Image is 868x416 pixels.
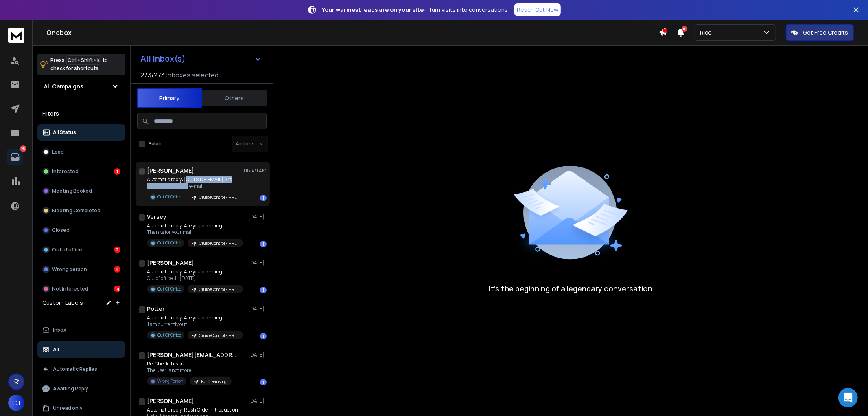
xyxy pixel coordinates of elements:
[201,379,227,385] p: For Cleansing
[147,407,245,413] p: Automatic reply: Rush Order Introduction
[52,286,88,292] p: Not Interested
[37,163,125,180] button: Interested1
[157,286,181,292] p: Out Of Office
[37,144,125,160] button: Lead
[199,286,238,293] p: CruiseControl - HR - [DATE] Rico
[260,379,267,385] div: 1
[147,351,236,359] h1: [PERSON_NAME][EMAIL_ADDRESS][PERSON_NAME][DOMAIN_NAME]
[8,395,24,411] button: CJ
[838,388,858,407] div: Open Intercom Messenger
[37,242,125,258] button: Out of office2
[147,167,194,175] h1: [PERSON_NAME]
[52,227,70,233] p: Closed
[53,346,59,353] p: All
[244,167,267,174] p: 06:49 AM
[52,207,101,214] p: Meeting Completed
[42,299,83,307] h3: Custom Labels
[37,222,125,238] button: Closed
[248,214,267,220] p: [DATE]
[517,6,558,14] p: Reach Out Now
[53,405,83,412] p: Unread only
[50,56,108,73] p: Press to check for shortcuts.
[8,28,24,43] img: logo
[52,266,87,273] p: Wrong person
[147,305,165,313] h1: Potter
[114,168,120,175] div: 1
[37,322,125,338] button: Inbox
[489,283,653,294] p: It’s the beginning of a legendary conversation
[147,397,194,405] h1: [PERSON_NAME]
[37,281,125,297] button: Not Interested14
[166,70,219,80] h3: Inboxes selected
[147,275,243,282] p: Out of office till [DATE]
[37,124,125,141] button: All Status
[202,89,267,107] button: Others
[199,194,238,200] p: CruiseControl - HR - [DATE] Rico
[137,88,202,108] button: Primary
[37,341,125,358] button: All
[37,361,125,377] button: Automatic Replies
[37,261,125,277] button: Wrong person8
[803,29,848,37] p: Get Free Credits
[260,287,267,293] div: 1
[322,6,424,13] strong: Your warmest leads are on your site
[248,398,267,404] p: [DATE]
[147,176,243,183] p: Automatic reply: [OUTSIDE EMAIL] Are
[52,247,82,253] p: Out of office
[149,141,163,147] label: Select
[53,366,97,372] p: Automatic Replies
[147,361,232,367] p: Re: Check this out.
[147,229,243,236] p: Thanks for your mail, I
[37,183,125,199] button: Meeting Booked
[114,286,120,292] div: 14
[157,194,181,200] p: Out Of Office
[248,260,267,266] p: [DATE]
[37,108,125,119] h3: Filters
[7,149,23,165] a: 25
[52,149,64,155] p: Lead
[199,332,238,339] p: CruiseControl - HR - [DATE] Rico
[52,168,79,175] p: Interested
[248,306,267,312] p: [DATE]
[140,55,186,63] h1: All Inbox(s)
[786,24,854,41] button: Get Free Credits
[157,332,181,338] p: Out Of Office
[514,3,561,16] a: Reach Out Now
[114,266,120,273] div: 8
[66,55,101,65] span: Ctrl + Shift + k
[114,247,120,253] div: 2
[147,315,243,321] p: Automatic reply: Are you planning
[147,269,243,275] p: Automatic reply: Are you planning
[147,222,243,229] p: Automatic reply: Are you planning
[157,378,183,384] p: Wrong Person
[248,352,267,358] p: [DATE]
[46,28,659,37] h1: Onebox
[322,6,508,14] p: – Turn visits into conversations
[44,82,83,90] h1: All Campaigns
[147,367,232,374] p: The user is not more
[147,321,243,328] p: I am currently out
[700,29,715,37] p: Rico
[147,183,243,189] p: Thank you for your e-mail.
[53,327,66,333] p: Inbox
[37,78,125,95] button: All Campaigns
[260,195,267,201] div: 1
[52,188,92,194] p: Meeting Booked
[199,240,238,247] p: CruiseControl - HR - [DATE] Rico
[37,202,125,219] button: Meeting Completed
[37,381,125,397] button: Awaiting Reply
[53,129,76,136] p: All Status
[260,241,267,247] div: 1
[157,240,181,246] p: Out Of Office
[140,70,165,80] span: 273 / 273
[147,259,194,267] h1: [PERSON_NAME]
[682,26,687,32] span: 8
[147,213,166,221] h1: Versey
[53,385,88,392] p: Awaiting Reply
[134,51,268,67] button: All Inbox(s)
[260,333,267,339] div: 1
[20,145,26,152] p: 25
